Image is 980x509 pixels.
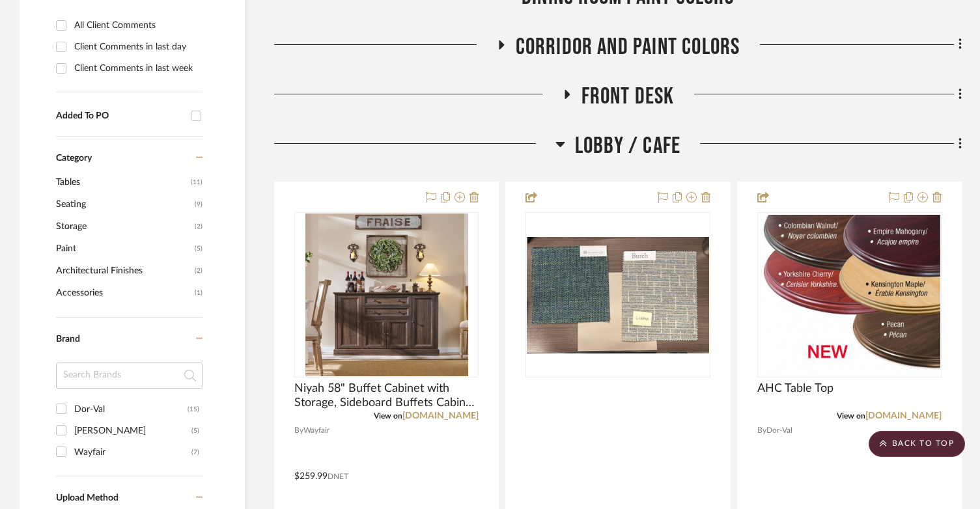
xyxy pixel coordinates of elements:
[74,420,191,441] div: [PERSON_NAME]
[56,238,191,260] span: Paint
[74,58,199,79] div: Client Comments in last week
[191,172,203,193] span: (11)
[56,335,80,344] span: Brand
[74,399,188,420] div: Dor-Val
[56,363,203,389] input: Search Brands
[294,424,303,437] span: By
[869,431,965,457] scroll-to-top-button: BACK TO TOP
[195,260,203,281] span: (2)
[865,411,942,420] a: [DOMAIN_NAME]
[759,215,940,375] img: AHC Table Top
[305,213,468,376] img: Niyah 58" Buffet Cabinet with Storage, Sideboard Buffets Cabinet with 4 Doors and 2 Drawers
[766,424,792,437] span: Dor-Val
[581,83,675,111] span: Front Desk
[837,412,865,420] span: View on
[195,282,203,303] span: (1)
[195,194,203,215] span: (9)
[56,153,92,164] span: Category
[56,493,119,502] span: Upload Method
[374,412,402,420] span: View on
[74,442,191,463] div: Wayfair
[74,15,199,36] div: All Client Comments
[191,442,199,463] div: (7)
[527,237,708,353] img: null
[757,424,766,437] span: By
[526,213,709,377] div: 0
[56,260,191,282] span: Architectural Finishes
[303,424,329,437] span: Wayfair
[294,381,479,410] span: Niyah 58" Buffet Cabinet with Storage, Sideboard Buffets Cabinet with 4 Doors and 2 Drawers
[74,36,199,57] div: Client Comments in last day
[191,420,199,441] div: (5)
[195,216,203,237] span: (2)
[757,381,833,396] span: AHC Table Top
[575,132,680,160] span: Lobby / Cafe
[56,215,191,238] span: Storage
[195,238,203,259] span: (5)
[56,193,191,215] span: Seating
[56,111,184,122] div: Added To PO
[56,282,191,304] span: Accessories
[188,399,199,420] div: (15)
[56,171,188,193] span: Tables
[516,33,740,61] span: Corridor and Paint Colors
[402,411,479,420] a: [DOMAIN_NAME]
